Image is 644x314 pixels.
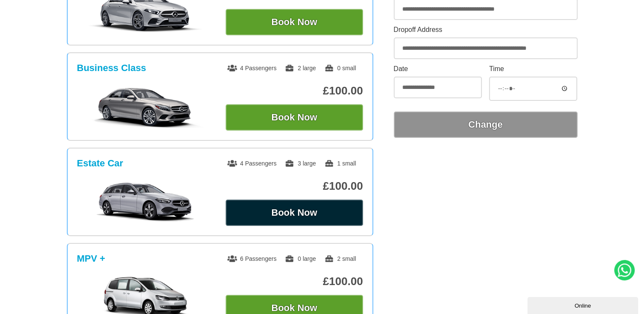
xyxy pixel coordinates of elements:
[324,255,356,262] span: 2 small
[226,9,363,35] button: Book Now
[227,65,277,71] span: 4 Passengers
[394,26,578,33] label: Dropoff Address
[226,200,363,226] button: Book Now
[226,275,363,288] p: £100.00
[527,295,640,314] iframe: chat widget
[285,160,316,167] span: 3 large
[227,255,277,262] span: 6 Passengers
[77,253,106,264] h3: MPV +
[285,255,316,262] span: 0 large
[227,160,277,167] span: 4 Passengers
[285,65,316,71] span: 2 large
[489,66,577,72] label: Time
[77,63,146,74] h3: Business Class
[226,104,363,131] button: Book Now
[394,111,578,138] button: Change
[324,160,356,167] span: 1 small
[226,84,363,97] p: £100.00
[324,65,356,71] span: 0 small
[226,180,363,193] p: £100.00
[81,86,209,128] img: Business Class
[81,181,209,223] img: Estate Car
[77,158,123,169] h3: Estate Car
[394,66,482,72] label: Date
